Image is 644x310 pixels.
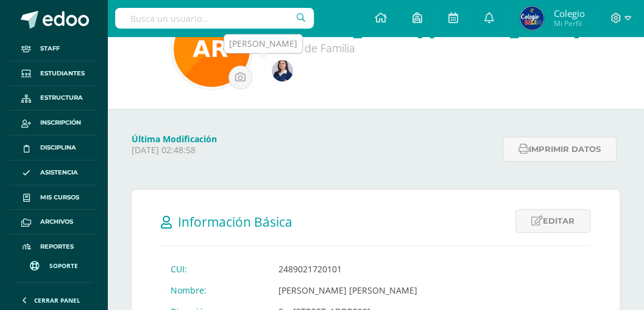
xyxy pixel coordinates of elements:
[515,209,590,233] a: Editar
[10,111,97,136] a: Inscripción
[40,168,78,177] span: Asistencia
[269,258,431,280] td: 2489021720101
[10,160,97,185] a: Asistencia
[10,235,97,260] a: Reportes
[553,7,584,19] span: Colegio
[503,137,617,162] button: Imprimir datos
[49,261,78,270] span: Soporte
[115,8,314,29] input: Busca un usuario...
[229,38,297,50] div: [PERSON_NAME]
[40,143,76,153] span: Disciplina
[40,69,85,78] span: Estudiantes
[269,280,431,301] td: [PERSON_NAME] [PERSON_NAME]
[34,296,80,305] span: Cerrar panel
[178,213,292,230] span: Información Básica
[40,217,73,227] span: Archivos
[132,133,495,145] h4: Última Modificación
[40,44,60,53] span: Staff
[161,258,269,280] td: CUI:
[10,210,97,235] a: Archivos
[40,193,79,202] span: Mis cursos
[10,136,97,160] a: Disciplina
[10,61,97,86] a: Estudiantes
[553,18,584,29] span: Mi Perfil
[10,185,97,210] a: Mis cursos
[40,242,74,252] span: Reportes
[10,86,97,111] a: Estructura
[520,6,544,30] img: c600e396c05fc968532ff46e374ede2f.png
[161,280,269,301] td: Nombre:
[40,118,81,128] span: Inscripción
[174,11,250,87] img: 732580a6fe9e70e9c5664acab821d34c.png
[10,36,97,61] a: Staff
[132,145,495,156] p: [DATE] 02:48:58
[272,41,580,55] div: Padre de Familia
[15,249,93,279] a: Soporte
[40,93,83,103] span: Estructura
[272,60,293,81] img: 22adbce9add6dbe59c2b2a0e39dd6161.png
